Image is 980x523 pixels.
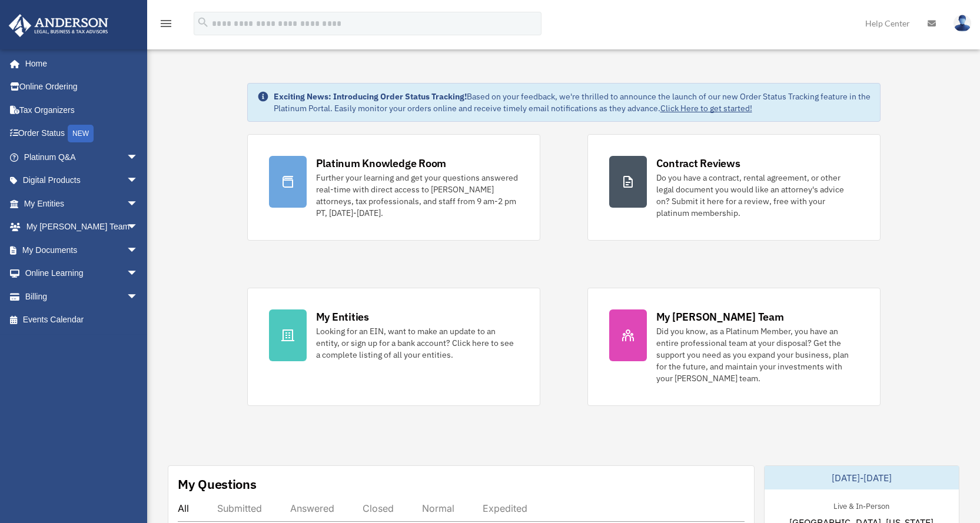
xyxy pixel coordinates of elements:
span: arrow_drop_down [127,262,150,286]
a: My Entities Looking for an EIN, want to make an update to an entity, or sign up for a bank accoun... [247,288,540,406]
div: Submitted [217,502,262,514]
i: menu [159,16,173,31]
img: Anderson Advisors Platinum Portal [5,14,112,37]
div: Contract Reviews [656,156,740,171]
a: My Entitiesarrow_drop_down [8,192,156,215]
a: Click Here to get started! [660,103,752,114]
a: Events Calendar [8,308,156,332]
div: Did you know, as a Platinum Member, you have an entire professional team at your disposal? Get th... [656,325,859,384]
div: Based on your feedback, we're thrilled to announce the launch of our new Order Status Tracking fe... [274,91,871,114]
div: Platinum Knowledge Room [316,156,447,171]
div: Expedited [483,502,527,514]
div: Do you have a contract, rental agreement, or other legal document you would like an attorney's ad... [656,172,859,219]
a: Online Learningarrow_drop_down [8,262,156,285]
a: My [PERSON_NAME] Teamarrow_drop_down [8,215,156,239]
a: Billingarrow_drop_down [8,285,156,308]
a: Platinum Knowledge Room Further your learning and get your questions answered real-time with dire... [247,134,540,241]
div: Looking for an EIN, want to make an update to an entity, or sign up for a bank account? Click her... [316,325,519,361]
a: Order StatusNEW [8,122,156,146]
div: Live & In-Person [824,499,899,511]
div: My [PERSON_NAME] Team [656,309,784,324]
a: Online Ordering [8,75,156,99]
span: arrow_drop_down [127,285,150,309]
span: arrow_drop_down [127,238,150,262]
a: Contract Reviews Do you have a contract, rental agreement, or other legal document you would like... [587,134,881,241]
span: arrow_drop_down [127,169,150,193]
a: Digital Productsarrow_drop_down [8,169,156,192]
i: search [197,16,210,29]
div: Answered [290,502,334,514]
div: Further your learning and get your questions answered real-time with direct access to [PERSON_NAM... [316,172,519,219]
div: My Entities [316,309,369,324]
div: My Questions [178,475,257,493]
a: menu [159,21,173,31]
img: User Pic [954,15,971,32]
div: [DATE]-[DATE] [765,466,959,489]
div: Closed [363,502,394,514]
strong: Exciting News: Introducing Order Status Tracking! [274,91,467,102]
span: arrow_drop_down [127,192,150,216]
a: My Documentsarrow_drop_down [8,238,156,262]
div: Normal [422,502,454,514]
span: arrow_drop_down [127,215,150,239]
span: arrow_drop_down [127,145,150,169]
a: Tax Organizers [8,98,156,122]
div: NEW [68,125,94,142]
div: All [178,502,189,514]
a: Home [8,52,150,75]
a: My [PERSON_NAME] Team Did you know, as a Platinum Member, you have an entire professional team at... [587,288,881,406]
a: Platinum Q&Aarrow_drop_down [8,145,156,169]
